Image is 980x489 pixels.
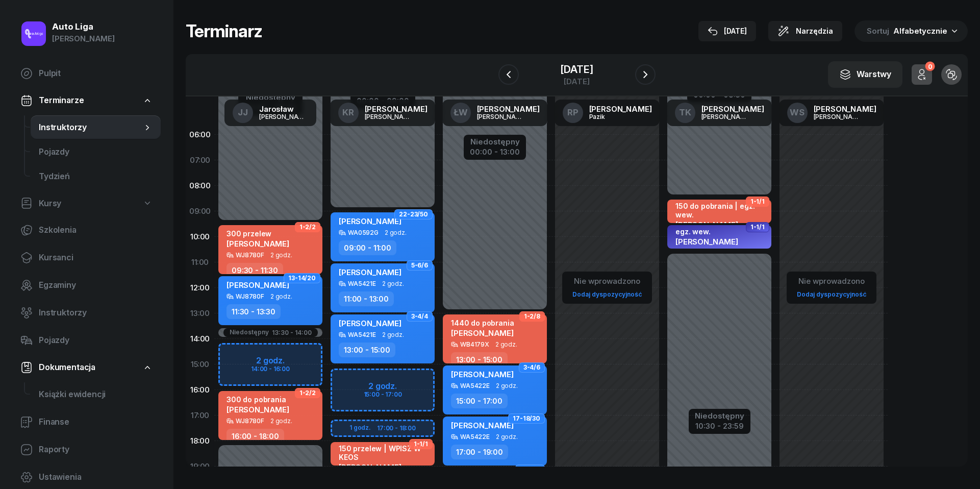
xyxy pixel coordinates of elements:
span: Książki ewidencji [39,388,153,401]
div: Pazik [589,113,638,120]
span: Sortuj [867,25,891,38]
h1: Terminarz [186,22,262,40]
div: 09:30 - 11:30 [227,263,283,278]
span: 3-4/6 [523,366,540,369]
span: Tydzień [39,170,153,183]
a: Pulpit [12,61,161,86]
span: [PERSON_NAME] [451,370,514,379]
span: Raporty [39,443,153,456]
div: 15:00 - 17:00 [451,394,508,408]
span: Pojazdy [39,145,153,159]
span: RP [567,108,579,117]
span: 3-4/4 [411,315,428,317]
div: Niedostępny [470,138,520,145]
div: WA5422E [460,433,490,440]
span: Alfabetycznie [893,26,947,36]
span: JJ [238,108,248,117]
div: 150 do pobrania | egz. wew. [675,202,765,219]
div: 150 przelew | WPISZ W KEOS [339,444,429,461]
div: 13:30 - 14:00 [272,329,312,336]
div: 15:00 [186,352,214,377]
a: Dokumentacja [12,356,161,379]
div: Jarosław [259,105,308,113]
div: [PERSON_NAME] [365,105,428,113]
span: [PERSON_NAME] [675,237,738,247]
a: Terminarze [12,89,161,112]
span: Finanse [39,415,153,429]
a: Dodaj dyspozycyjność [568,288,646,300]
div: 13:00 - 15:00 [451,352,508,367]
span: [PERSON_NAME] [675,220,738,230]
span: Instruktorzy [39,306,153,320]
div: 16:00 - 18:00 [227,429,284,444]
a: Szkolenia [12,218,161,242]
div: [DATE] [560,78,593,85]
span: Kursanci [39,251,153,264]
a: Książki ewidencji [31,382,161,407]
div: 10:00 [186,224,214,250]
div: Warstwy [839,68,891,81]
div: 00:00 - 13:00 [470,145,520,156]
div: [PERSON_NAME] [365,113,414,120]
div: 11:00 - 13:00 [339,291,394,306]
span: 2 godz. [382,280,404,287]
span: Szkolenia [39,224,153,237]
div: 19:00 [186,454,214,479]
span: Pojazdy [39,334,153,347]
div: [PERSON_NAME] [814,105,876,113]
div: WA5422E [460,382,490,389]
div: [PERSON_NAME] [259,113,308,120]
span: 2 godz. [382,331,404,338]
div: Auto Liga [52,22,115,31]
a: Pojazdy [12,328,161,353]
span: KR [342,108,354,117]
a: Tydzień [31,164,161,189]
span: 1 godz. [720,248,741,255]
span: 1-2/2 [299,226,316,228]
a: Instruktorzy [31,115,161,140]
div: 300 do pobrania [227,395,289,404]
div: 08:00 [186,173,214,199]
span: [PERSON_NAME] [451,328,514,338]
span: 2 godz. [270,293,292,300]
div: [PERSON_NAME] [52,32,115,45]
div: 300 przelew [227,229,289,238]
div: 13:00 - 15:00 [339,343,395,357]
div: 1440 do pobrania [451,319,514,327]
div: [PERSON_NAME] [701,113,750,120]
a: KR[PERSON_NAME][PERSON_NAME] [330,100,436,126]
span: 2 godz. [496,382,518,389]
span: Ustawienia [39,471,153,484]
span: 2 godz. [385,229,407,236]
span: [PERSON_NAME] [227,280,289,290]
button: [DATE] [698,21,756,41]
span: 22-23/50 [399,213,428,215]
div: 11:30 - 13:30 [227,304,281,319]
div: WJ8780F [236,418,264,424]
span: [PERSON_NAME] [339,462,401,472]
span: 1-1/1 [414,443,428,445]
div: WA5421E [348,280,376,287]
div: WJ8780F [236,252,264,258]
div: WA0592G [348,229,379,236]
div: 07:00 [186,148,214,173]
div: Niedostępny [695,412,744,420]
span: Egzaminy [39,279,153,292]
button: Nie wprowadzonoDodaj dyspozycyjność [568,273,646,303]
div: WJ8780F [236,293,264,300]
div: [PERSON_NAME] [814,113,863,120]
button: Niedostępny00:00 - 13:00 [470,136,520,158]
span: 1-1/1 [750,226,765,228]
a: RP[PERSON_NAME]Pazik [555,100,660,126]
div: Nie wprowadzono [793,275,870,288]
div: [DATE] [560,64,593,75]
div: 13:00 [186,301,214,326]
div: 09:00 [186,199,214,224]
span: 2 godz. [495,341,517,348]
div: [PERSON_NAME] [589,105,652,113]
div: egz. wew. [675,227,738,236]
span: 1-2/2 [299,392,316,394]
a: Raporty [12,437,161,462]
div: WA5421E [348,331,376,338]
a: Finanse [12,410,161,434]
